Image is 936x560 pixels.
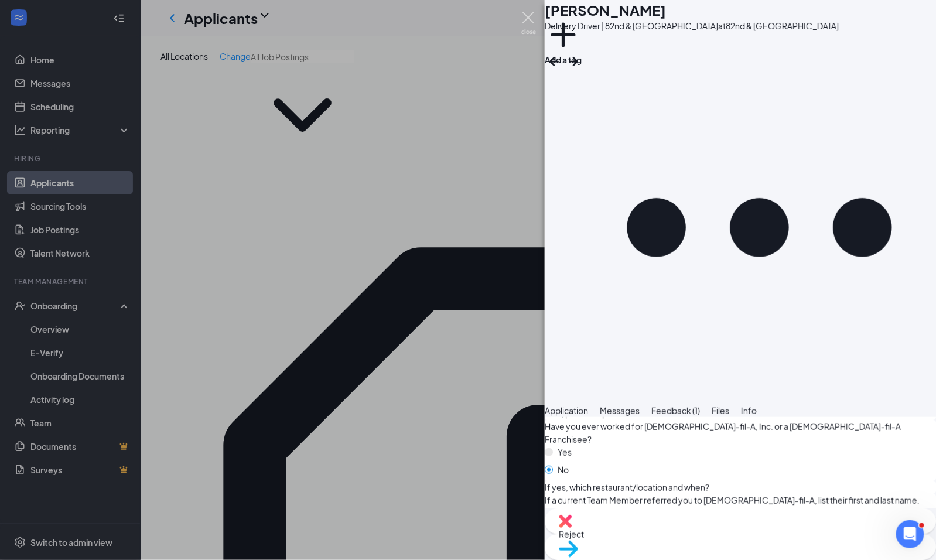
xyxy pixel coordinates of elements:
span: No [558,463,569,476]
span: If a current Team Member referred you to [DEMOGRAPHIC_DATA]-fil-A, list their first and last name. [545,494,920,507]
iframe: Intercom live chat [896,520,924,548]
span: Have you ever worked for [DEMOGRAPHIC_DATA]-fil-A, Inc. or a [DEMOGRAPHIC_DATA]-fil-A Franchisee? [545,420,936,446]
span: Feedback (1) [651,405,700,416]
button: PlusAdd a tag [545,16,582,66]
span: Yes [558,446,572,459]
span: Messages [600,405,640,416]
span: Files [712,405,729,416]
div: Delivery Driver | 82nd & [GEOGRAPHIC_DATA] at 82nd & [GEOGRAPHIC_DATA] [545,20,839,32]
span: Application [545,405,588,416]
span: [PERSON_NAME] and [PERSON_NAME] [545,507,936,520]
span: If yes, which restaurant/location and when? [545,481,709,494]
svg: ArrowLeftNew [545,52,564,71]
span: Info [741,405,757,416]
svg: Ellipses [583,51,936,404]
svg: ArrowRight [564,52,583,71]
svg: Plus [545,16,582,53]
span: Reject [559,528,922,541]
button: ArrowRight [564,51,583,72]
button: ArrowLeftNew [545,51,564,72]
